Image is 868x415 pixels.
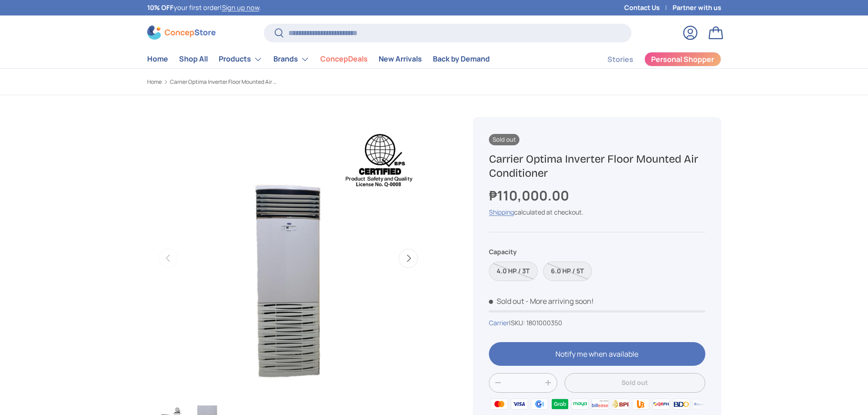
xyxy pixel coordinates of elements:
[170,79,279,85] a: Carrier Optima Inverter Floor Mounted Air Conditioner
[570,397,590,411] img: maya
[607,51,633,68] a: Stories
[489,134,519,145] span: Sold out
[673,3,721,13] a: Partner with us
[179,50,208,68] a: Shop All
[586,50,721,68] nav: Secondary
[489,186,571,205] strong: ₱110,000.00
[565,373,705,393] button: Sold out
[147,3,174,12] strong: 10% OFF
[651,56,714,63] span: Personal Shopper
[526,318,562,327] span: 1801000350
[691,397,711,411] img: metrobank
[529,397,550,411] img: gcash
[511,318,525,327] span: SKU:
[320,50,368,68] a: ConcepDeals
[489,397,509,411] img: master
[671,397,691,411] img: bdo
[509,397,529,411] img: visa
[489,296,524,306] span: Sold out
[273,50,309,68] a: Brands
[489,208,514,216] a: Shipping
[489,152,705,180] h1: Carrier Optima Inverter Floor Mounted Air Conditioner
[268,50,315,68] summary: Brands
[147,78,452,86] nav: Breadcrumbs
[489,247,517,256] legend: Capacity
[611,397,631,411] img: bpi
[509,318,562,327] span: |
[379,50,422,68] a: New Arrivals
[644,52,721,67] a: Personal Shopper
[147,26,216,40] img: ConcepStore
[651,397,671,411] img: qrph
[624,3,673,13] a: Contact Us
[147,3,261,13] p: your first order! .
[213,50,268,68] summary: Products
[433,50,490,68] a: Back by Demand
[543,261,592,281] label: Sold out
[550,397,570,411] img: grabpay
[147,50,168,68] a: Home
[489,207,705,217] div: calculated at checkout.
[631,397,651,411] img: ubp
[489,318,509,327] a: Carrier
[147,50,490,68] nav: Primary
[219,50,262,68] a: Products
[222,3,259,12] a: Sign up now
[590,397,610,411] img: billease
[147,79,162,85] a: Home
[525,296,594,306] p: - More arriving soon!
[489,261,538,281] label: Sold out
